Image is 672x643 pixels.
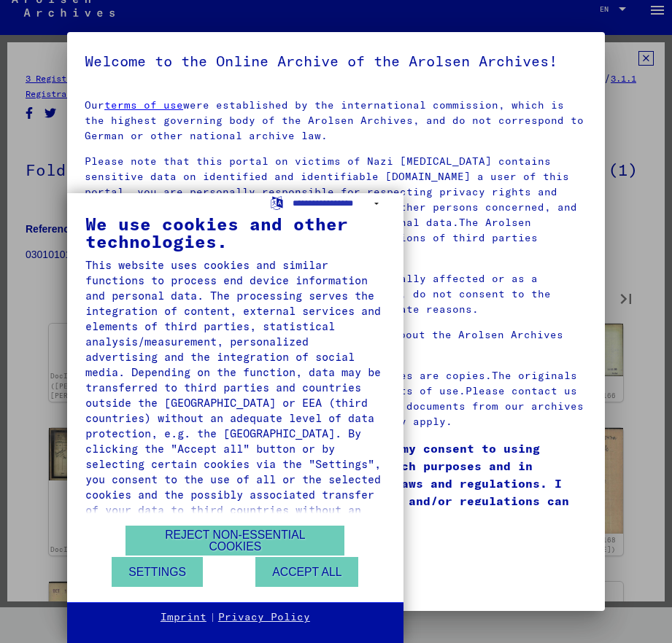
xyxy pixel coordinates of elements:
[218,610,310,625] a: Privacy Policy
[161,610,206,625] a: Imprint
[112,557,203,587] button: Settings
[255,557,358,587] button: Accept all
[125,526,344,556] button: Reject non-essential cookies
[85,257,385,533] div: This website uses cookies and similar functions to process end device information and personal da...
[85,215,385,250] div: We use cookies and other technologies.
